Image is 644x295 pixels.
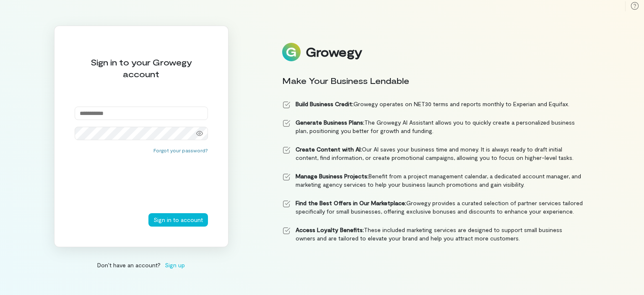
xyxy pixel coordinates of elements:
div: Don’t have an account? [54,261,229,269]
div: Growegy [306,45,362,59]
strong: Find the Best Offers in Our Marketplace: [296,199,406,206]
strong: Manage Business Projects: [296,172,369,180]
img: Logo [282,43,301,61]
li: The Growegy AI Assistant allows you to quickly create a personalized business plan, positioning y... [282,118,583,135]
strong: Build Business Credit: [296,100,353,107]
div: Make Your Business Lendable [282,75,583,86]
li: These included marketing services are designed to support small business owners and are tailored ... [282,226,583,243]
li: Growegy provides a curated selection of partner services tailored specifically for small business... [282,199,583,216]
button: Forgot your password? [153,147,208,154]
div: Sign in to your Growegy account [75,56,208,80]
li: Our AI saves your business time and money. It is always ready to draft initial content, find info... [282,145,583,162]
strong: Access Loyalty Benefits: [296,226,364,233]
button: Sign in to account [148,213,208,227]
span: Sign up [165,261,185,269]
li: Growegy operates on NET30 terms and reports monthly to Experian and Equifax. [282,100,583,108]
strong: Generate Business Plans: [296,119,364,126]
li: Benefit from a project management calendar, a dedicated account manager, and marketing agency ser... [282,172,583,189]
strong: Create Content with AI: [296,146,362,153]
